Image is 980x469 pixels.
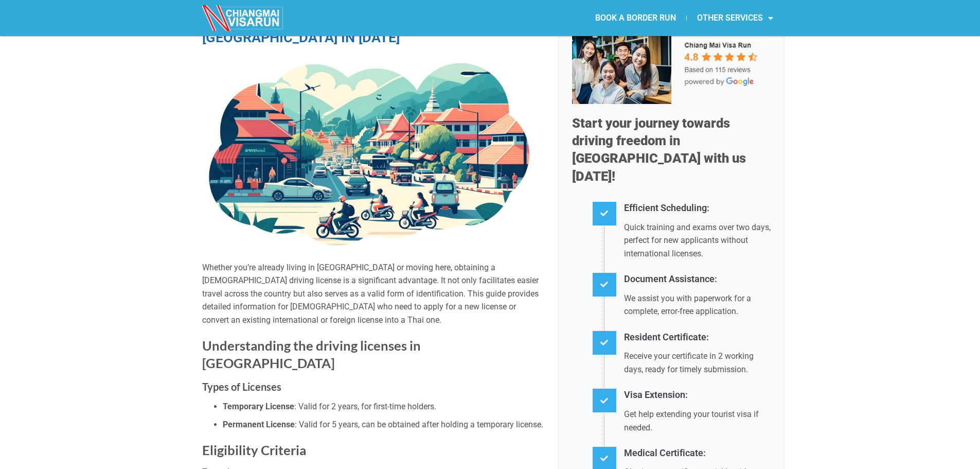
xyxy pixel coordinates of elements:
[202,261,544,327] p: Whether you’re already living in [GEOGRAPHIC_DATA] or moving here, obtaining a [DEMOGRAPHIC_DATA]...
[202,337,544,372] h2: Understanding the driving licenses in [GEOGRAPHIC_DATA]
[624,221,771,260] p: Quick training and exams over two days, perfect for new applicants without international licenses.
[202,442,544,459] h2: Eligibility Criteria
[202,17,544,45] h1: GET A [DEMOGRAPHIC_DATA] DRIVER'S LICENSE IN [GEOGRAPHIC_DATA] IN [DATE]
[624,388,771,403] h4: Visa Extension:
[624,408,771,434] p: Get help extending your tourist visa if needed.
[490,6,783,30] nav: Menu
[624,201,771,216] h4: Efficient Scheduling:
[624,272,771,287] h4: Document Assistance:
[223,402,294,411] strong: Temporary License
[572,115,746,184] span: Start your journey towards driving freedom in [GEOGRAPHIC_DATA] with us [DATE]!
[585,6,686,30] a: BOOK A BORDER RUN
[223,418,544,431] li: : Valid for 5 years, can be obtained after holding a temporary license.
[572,25,771,104] img: Our 5-star team
[624,350,771,376] p: Receive your certificate in 2 working days, ready for timely submission.
[223,420,295,429] strong: Permanent License
[624,330,771,345] h4: Resident Certificate:
[687,6,783,30] a: OTHER SERVICES
[624,446,771,461] h4: Medical Certificate:
[202,378,544,395] h3: Types of Licenses
[223,400,544,413] li: : Valid for 2 years, for first-time holders.
[624,292,771,318] p: We assist you with paperwork for a complete, error-free application.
